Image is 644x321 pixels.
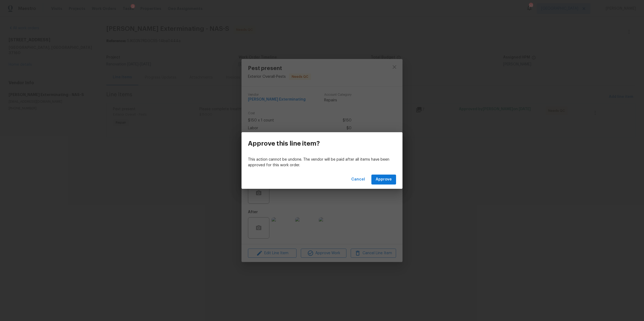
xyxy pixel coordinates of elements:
span: Approve [376,176,392,183]
span: Cancel [351,176,365,183]
button: Approve [371,175,396,185]
p: This action cannot be undone. The vendor will be paid after all items have been approved for this... [248,157,396,168]
button: Cancel [349,175,367,185]
h3: Approve this line item? [248,140,320,147]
